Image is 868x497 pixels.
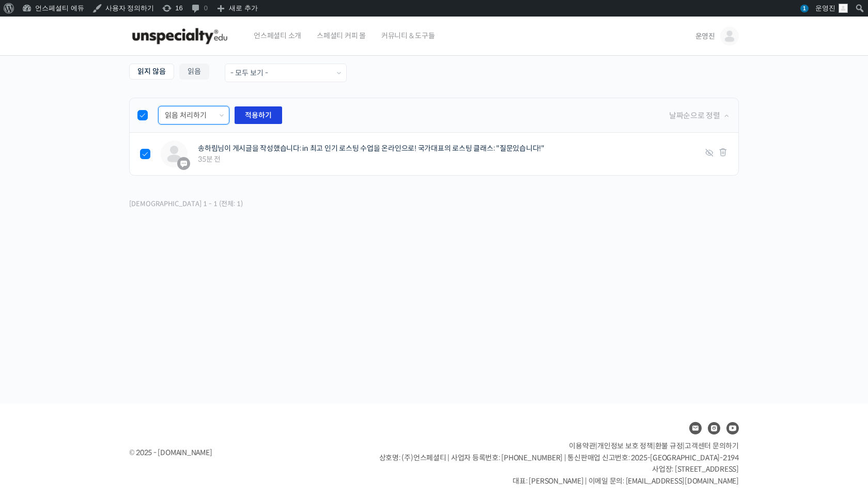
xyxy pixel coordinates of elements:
[695,32,715,41] span: 운영진
[685,441,739,451] span: 고객센터 문의하기
[249,17,306,56] a: 언스페셜티 소개
[161,141,188,167] img: 프로필 사진
[160,343,172,351] span: 설정
[198,144,545,153] a: 송하림님이 게시글을 작성했습니다: in 최고 인기 로스팅 수업을 온라인으로! 국가대표의 로스팅 클래스: "질문있습니다!"
[129,197,243,211] p: [DEMOGRAPHIC_DATA] 1 - 1 (전체: 1)
[317,16,366,55] span: 스페셜티 커피 몰
[129,64,174,80] a: 읽지 않음
[133,328,198,353] a: 설정
[699,147,728,161] div: |
[129,446,353,460] div: © 2025 - [DOMAIN_NAME]
[597,441,653,451] a: 개인정보 보호 정책
[569,441,595,451] a: 이용약관
[68,328,133,353] a: 대화
[3,328,68,353] a: 홈
[129,64,209,82] nav: Sub Menu
[800,5,809,12] span: 1
[179,64,209,80] a: 읽음
[254,16,301,55] span: 언스페셜티 소개
[381,16,435,55] span: 커뮤니티 & 도구들
[669,108,731,122] div: 날짜순으로 정렬
[33,343,39,351] span: 홈
[655,441,683,451] a: 환불 규정
[235,106,282,124] input: 적용하기
[312,17,371,56] a: 스페셜티 커피 몰
[95,344,107,352] span: 대화
[376,17,440,56] a: 커뮤니티 & 도구들
[723,108,731,122] a: Oldest First
[695,17,739,56] a: 운영진
[379,440,739,487] p: | | | 상호명: (주)언스페셜티 | 사업자 등록번호: [PHONE_NUMBER] | 통신판매업 신고번호: 2025-[GEOGRAPHIC_DATA]-2194 사업장: [ST...
[198,154,699,164] span: 35분 전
